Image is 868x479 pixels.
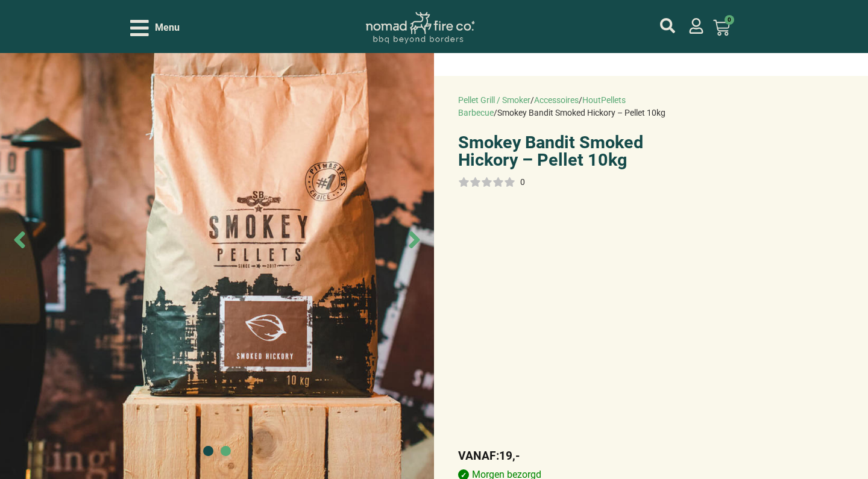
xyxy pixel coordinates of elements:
a: mijn account [660,18,675,33]
div: Open/Close Menu [130,17,180,39]
a: 0 [699,12,744,43]
a: Pellet Grill / Smoker [458,95,530,105]
span: Previous slide [6,226,33,253]
img: Nomad Logo [366,12,474,44]
div: 0 [520,176,525,188]
nav: breadcrumbs [458,94,689,119]
a: HoutPellets Barbecue [458,95,626,117]
span: / [579,95,582,105]
a: Accessoires [534,95,579,105]
span: Vanaf: [458,449,499,463]
span: / [530,95,534,105]
a: mijn account [688,18,704,34]
span: Smokey Bandit Smoked Hickory – Pellet 10kg [497,108,665,117]
span: Next slide [401,226,428,253]
span: 0 [725,15,734,25]
span: Go to slide 1 [203,446,213,456]
span: Go to slide 2 [221,446,231,456]
span: / [494,108,497,117]
h1: Smokey Bandit Smoked Hickory – Pellet 10kg [458,134,689,169]
span: Menu [155,20,180,35]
